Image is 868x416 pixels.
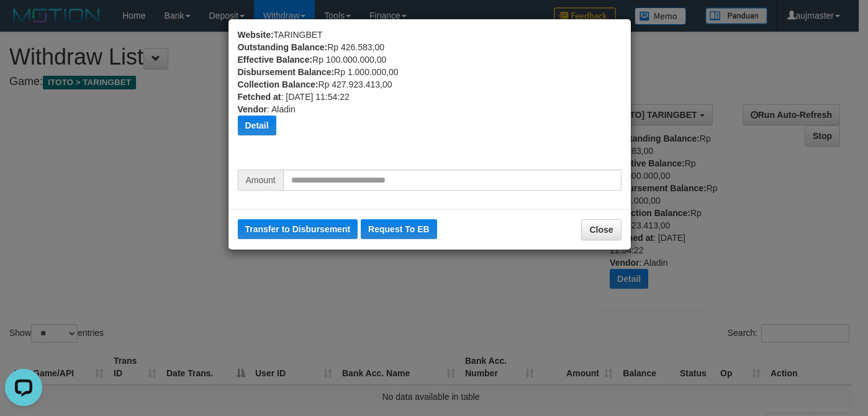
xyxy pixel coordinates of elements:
[238,30,274,40] b: Website:
[5,5,42,42] button: Open LiveChat chat widget
[238,67,335,77] b: Disbursement Balance:
[238,92,281,102] b: Fetched at
[238,115,276,135] button: Detail
[238,42,328,52] b: Outstanding Balance:
[581,219,621,240] button: Close
[238,55,313,65] b: Effective Balance:
[238,170,283,191] span: Amount
[361,219,437,239] button: Request To EB
[238,29,622,170] div: TARINGBET Rp 426.583,00 Rp 100.000.000,00 Rp 1.000.000,00 Rp 427.923.413,00 : [DATE] 11:54:22 : A...
[238,79,319,89] b: Collection Balance:
[238,219,358,239] button: Transfer to Disbursement
[238,104,267,114] b: Vendor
